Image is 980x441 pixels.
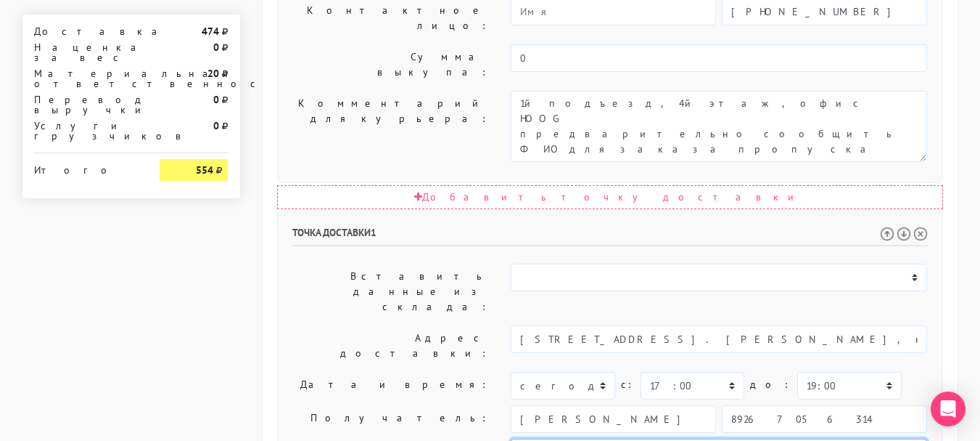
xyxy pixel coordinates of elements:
[196,163,213,177] strong: 554
[207,67,219,80] strong: 20
[722,405,927,433] input: Телефон
[281,405,501,433] label: Получатель:
[931,392,965,426] div: Open Intercom Messenger
[281,325,501,366] label: Адрес доставки:
[213,41,219,54] strong: 0
[34,159,139,175] div: Итого
[23,121,149,141] div: Услуги грузчиков
[292,227,928,246] h6: Точка доставки
[281,44,501,85] label: Сумма выкупа:
[213,119,219,132] strong: 0
[277,185,943,209] div: Добавить точку доставки
[281,91,501,162] label: Комментарий для курьера:
[750,372,791,397] label: до:
[281,264,501,320] label: Вставить данные из склада:
[202,25,219,38] strong: 474
[281,372,501,400] label: Дата и время:
[213,93,219,106] strong: 0
[511,91,927,162] textarea: 3й подъезд, 4й этаж, офис HOOG предварительно сообщить ФИО для заказа пропуска
[621,372,635,397] label: c:
[23,94,149,115] div: Перевод выручки
[23,26,149,36] div: Доставка
[371,226,376,239] span: 1
[23,68,149,89] div: Материальная ответственность
[23,42,149,62] div: Наценка за вес
[511,405,716,433] input: Имя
